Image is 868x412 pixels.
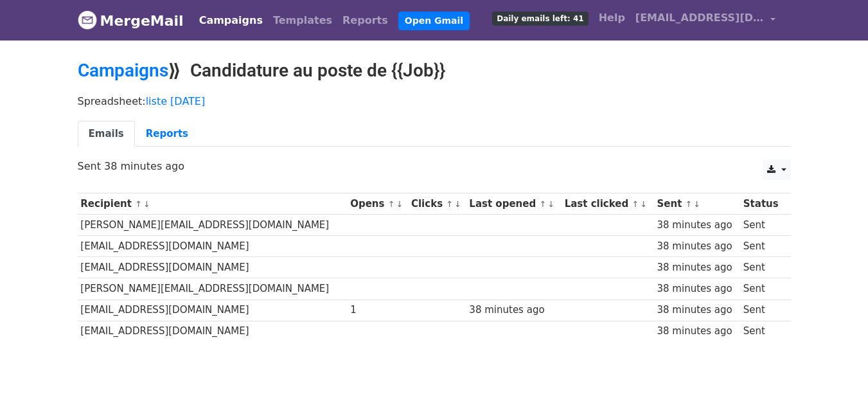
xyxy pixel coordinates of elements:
a: Reports [135,121,199,147]
div: 1 [350,303,405,318]
th: Opens [347,193,408,215]
a: ↑ [686,199,693,209]
a: ↓ [640,199,647,209]
th: Last clicked [562,193,654,215]
a: ↓ [693,199,700,209]
td: Sent [740,215,784,236]
th: Sent [654,193,740,215]
td: Sent [740,236,784,257]
a: ↓ [396,199,403,209]
a: ↓ [143,199,150,209]
a: ↑ [632,199,639,209]
a: Templates [268,8,337,33]
div: 38 minutes ago [657,218,738,233]
a: MergeMail [78,7,184,34]
a: [EMAIL_ADDRESS][DOMAIN_NAME] [630,5,781,35]
a: Open Gmail [398,12,470,30]
a: ↑ [388,199,395,209]
th: Status [740,193,784,215]
a: ↑ [135,199,142,209]
a: Emails [78,121,135,147]
a: ↑ [539,199,546,209]
div: 38 minutes ago [657,260,738,275]
a: Campaigns [194,8,268,33]
a: ↑ [446,199,453,209]
td: [EMAIL_ADDRESS][DOMAIN_NAME] [78,257,348,278]
th: Clicks [408,193,466,215]
td: Sent [740,321,784,342]
a: ↓ [547,199,554,209]
td: Sent [740,278,784,300]
p: Spreadsheet: [78,94,791,108]
span: [EMAIL_ADDRESS][DOMAIN_NAME] [635,10,764,26]
div: 38 minutes ago [657,239,738,254]
h2: ⟫ Candidature au poste de {{Job}} [78,60,791,82]
p: Sent 38 minutes ago [78,159,791,173]
td: [PERSON_NAME][EMAIL_ADDRESS][DOMAIN_NAME] [78,278,348,300]
img: MergeMail logo [78,10,97,30]
a: Daily emails left: 41 [487,5,593,31]
th: Recipient [78,193,348,215]
div: 38 minutes ago [657,282,738,296]
a: ↓ [454,199,461,209]
span: Daily emails left: 41 [492,12,588,26]
td: [EMAIL_ADDRESS][DOMAIN_NAME] [78,300,348,321]
th: Last opened [466,193,562,215]
td: [PERSON_NAME][EMAIL_ADDRESS][DOMAIN_NAME] [78,215,348,236]
a: Help [594,5,630,31]
td: Sent [740,257,784,278]
div: 38 minutes ago [657,303,738,318]
a: Reports [337,8,393,33]
td: Sent [740,300,784,321]
a: Campaigns [78,60,168,81]
div: 38 minutes ago [657,324,738,339]
td: [EMAIL_ADDRESS][DOMAIN_NAME] [78,236,348,257]
a: liste [DATE] [146,95,206,107]
td: [EMAIL_ADDRESS][DOMAIN_NAME] [78,321,348,342]
div: 38 minutes ago [469,303,558,318]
